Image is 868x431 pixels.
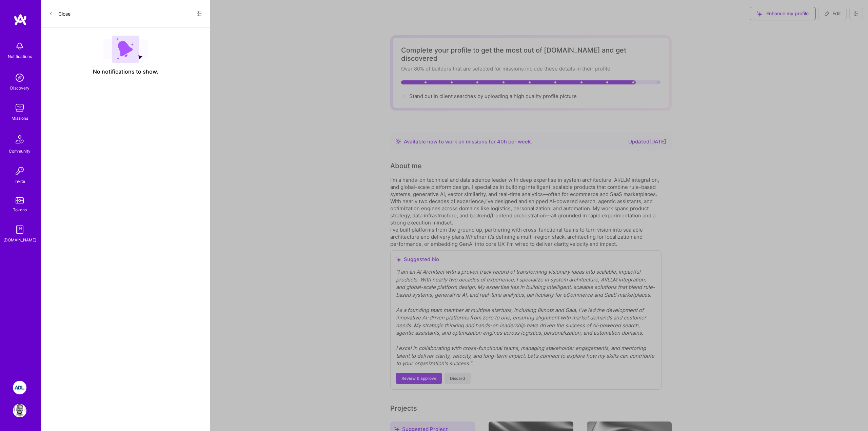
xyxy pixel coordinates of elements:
button: Close [49,8,71,19]
img: tokens [16,197,24,203]
img: Invite [13,164,26,178]
img: ADL: Technology Modernization Sprint 1 [13,381,26,394]
div: [DOMAIN_NAME] [3,236,36,243]
div: Missions [12,115,28,122]
div: Invite [15,178,25,185]
img: logo [14,14,27,26]
img: empty [103,36,148,63]
a: ADL: Technology Modernization Sprint 1 [11,381,28,394]
img: guide book [13,223,26,236]
div: Community [9,148,31,155]
span: No notifications to show. [93,68,158,75]
div: Discovery [10,84,29,92]
img: Community [12,131,28,148]
img: User Avatar [13,404,26,417]
img: discovery [13,71,26,84]
a: User Avatar [11,404,28,417]
div: Tokens [13,206,27,213]
img: teamwork [13,101,26,115]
